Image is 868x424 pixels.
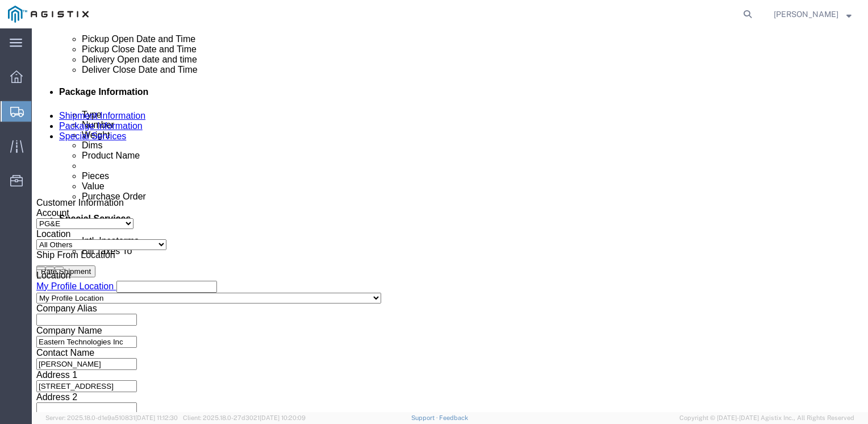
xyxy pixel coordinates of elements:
span: Client: 2025.18.0-27d3021 [183,414,306,421]
span: Johnny Oliver [774,8,838,20]
iframe: FS Legacy Container [32,28,868,412]
a: Support [411,414,440,421]
a: Feedback [439,414,468,421]
span: Server: 2025.18.0-d1e9a510831 [45,414,178,421]
span: [DATE] 11:12:30 [135,414,178,421]
span: [DATE] 10:20:09 [260,414,306,421]
img: logo [8,6,89,23]
span: Copyright © [DATE]-[DATE] Agistix Inc., All Rights Reserved [679,413,854,423]
button: [PERSON_NAME] [773,7,852,21]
